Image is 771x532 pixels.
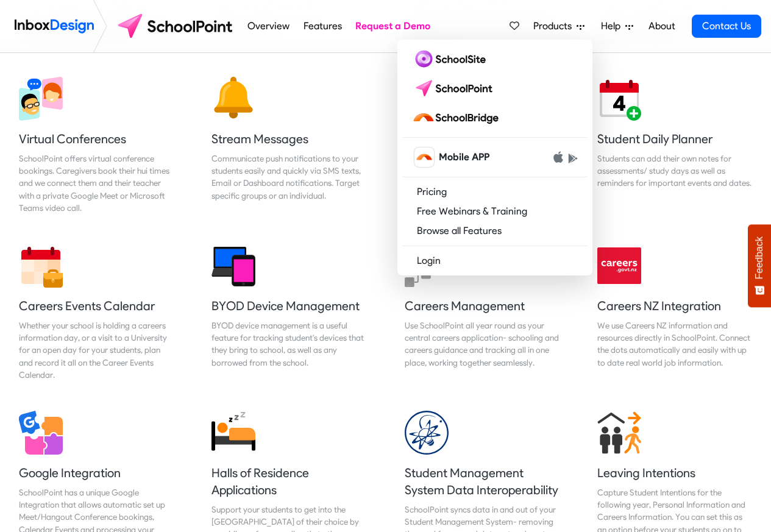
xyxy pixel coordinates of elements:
[402,182,588,202] a: Pricing
[588,67,762,224] a: Student Daily Planner Students can add their own notes for assessments/ study days as well as rem...
[19,319,174,381] div: Whether your school is holding a careers information day, or a visit to a University for an open ...
[9,67,183,224] a: Virtual Conferences SchoolPoint offers virtual conference bookings. Caregivers book their hui tim...
[588,234,762,391] a: Careers NZ Integration We use Careers NZ information and resources directly in SchoolPoint. Conne...
[19,244,63,288] img: 2022_01_17_icon_career_event_calendar.svg
[19,130,174,147] h5: Virtual Conferences
[533,19,577,34] span: Products
[397,40,592,275] div: Products
[211,411,255,455] img: 2022_01_13_icon_accomodation.svg
[405,297,560,314] h5: Careers Management
[300,14,345,38] a: Features
[402,251,588,271] a: Login
[211,152,366,202] div: Communicate push notifications to your students easily and quickly via SMS texts, Email or Dashbo...
[395,234,569,391] a: Careers Management Use SchoolPoint all year round as your central careers application- schooling ...
[597,77,641,121] img: 2022_01_17_icon_daily_planner.svg
[19,464,174,481] h5: Google Integration
[405,411,449,455] img: 2022_01_13_icon_kamar_integration.svg
[439,150,489,165] span: Mobile APP
[244,14,293,38] a: Overview
[395,67,569,224] a: SchoolPoint Reports All aspects of SchoolPoint have a huge array of reports easily downloadable a...
[597,411,641,455] img: 2022_01_13_icon_leaving_intention.svg
[414,147,434,167] img: schoolbridge icon
[412,79,498,98] img: schoolpoint logo
[645,14,678,38] a: About
[211,297,366,314] h5: BYOD Device Management
[402,202,588,221] a: Free Webinars & Training
[412,108,503,127] img: schoolbridge logo
[528,14,589,38] a: Products
[202,67,376,224] a: Stream Messages Communicate push notifications to your students easily and quickly via SMS texts,...
[402,221,588,241] a: Browse all Features
[405,464,560,498] h5: Student Management System Data Interoperability
[352,14,434,38] a: Request a Demo
[211,130,366,147] h5: Stream Messages
[754,236,765,279] span: Feedback
[19,77,63,121] img: 2022_03_30_icon_virtual_conferences.svg
[19,152,174,215] div: SchoolPoint offers virtual conference bookings. Caregivers book their hui times and we connect th...
[692,15,761,38] a: Contact Us
[211,77,255,121] img: 2022_01_17_icon_messages.svg
[601,19,625,34] span: Help
[9,234,183,391] a: Careers Events Calendar Whether your school is holding a careers information day, or a visit to a...
[112,12,241,41] img: schoolpoint logo
[211,319,366,369] div: BYOD device management is a useful feature for tracking student's devices that they bring to scho...
[597,319,752,369] div: We use Careers NZ information and resources directly in SchoolPoint. Connect the dots automatical...
[202,234,376,391] a: BYOD Device Management BYOD device management is a useful feature for tracking student's devices ...
[597,152,752,190] div: Students can add their own notes for assessments/ study days as well as reminders for important e...
[405,319,560,369] div: Use SchoolPoint all year round as your central careers application- schooling and careers guidanc...
[597,130,752,147] h5: Student Daily Planner
[597,297,752,314] h5: Careers NZ Integration
[402,143,588,172] a: schoolbridge icon Mobile APP
[748,224,771,307] button: Feedback - Show survey
[211,244,255,288] img: 2022_01_17_icon_byod_management.svg
[597,244,641,288] img: 2022_01_13_icon_careersnz.svg
[19,297,174,314] h5: Careers Events Calendar
[596,14,638,38] a: Help
[211,464,366,498] h5: Halls of Residence Applications
[19,411,63,455] img: 2022_01_13_icon_google_integration.svg
[412,49,491,69] img: schoolsite logo
[597,464,752,481] h5: Leaving Intentions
